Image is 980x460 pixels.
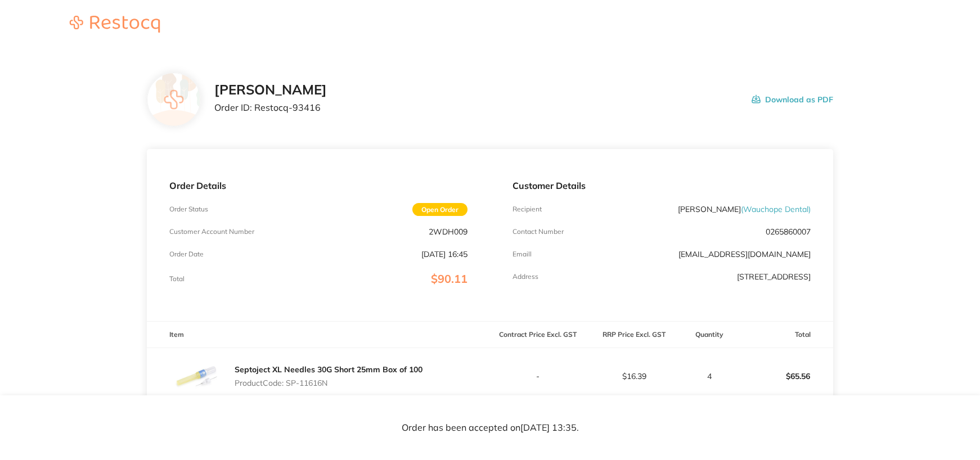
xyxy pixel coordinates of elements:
button: Download as PDF [752,82,833,117]
span: ( Wauchope Dental ) [741,204,811,214]
a: Restocq logo [59,16,171,34]
th: Quantity [682,322,737,348]
img: Restocq logo [59,16,171,33]
a: Septoject XL Needles 30G Short 25mm Box of 100 [235,364,422,375]
h2: [PERSON_NAME] [214,82,327,98]
p: Order Date [169,250,204,258]
p: Emaill [513,250,532,258]
th: Item [147,322,490,348]
p: Order Status [169,205,208,213]
th: Total [737,322,833,348]
p: Product Code: SP-11616N [235,378,422,387]
p: [STREET_ADDRESS] [737,272,811,281]
img: cTRuZXlnbA [169,348,226,404]
p: Address [513,273,538,281]
p: Contact Number [513,228,564,236]
p: [DATE] 16:45 [421,250,467,259]
p: 0265860007 [766,227,811,236]
th: RRP Price Excl. GST [586,322,682,348]
span: Open Order [412,203,467,216]
p: Order Details [169,181,467,191]
th: Contract Price Excl. GST [490,322,586,348]
span: $90.11 [431,272,467,286]
p: $16.39 [587,372,682,381]
p: 4 [682,372,736,381]
p: Order has been accepted on [DATE] 13:35 . [402,423,579,433]
p: - [491,372,586,381]
a: [EMAIL_ADDRESS][DOMAIN_NAME] [678,249,811,259]
p: $65.56 [738,363,833,390]
p: [PERSON_NAME] [678,205,811,214]
p: Customer Account Number [169,228,254,236]
p: Order ID: Restocq- 93416 [214,102,327,112]
p: Total [169,275,185,283]
p: Recipient [513,205,542,213]
p: Customer Details [513,181,811,191]
p: 2WDH009 [429,227,467,236]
